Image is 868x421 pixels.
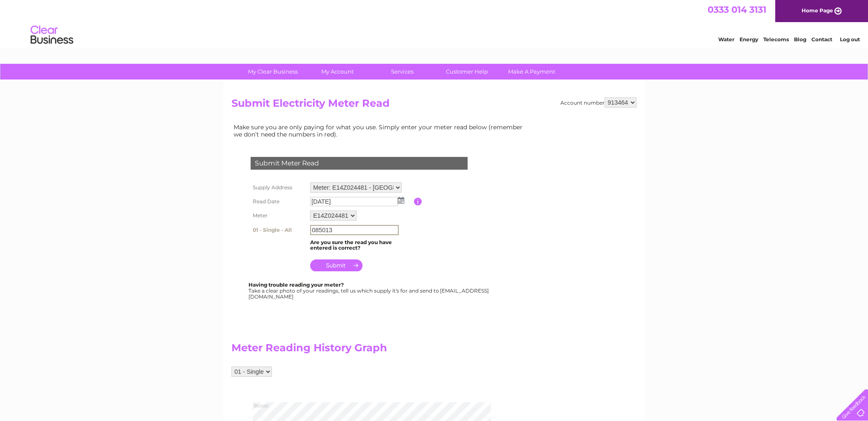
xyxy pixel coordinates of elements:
[310,259,363,271] input: Submit
[248,223,308,237] th: 01 - Single - All
[414,198,422,205] input: Information
[231,97,637,114] h2: Submit Electricity Meter Read
[367,64,437,80] a: Services
[251,157,468,170] div: Submit Meter Read
[308,237,414,253] td: Are you sure the read you have entered is correct?
[560,97,637,108] div: Account number
[398,197,404,204] img: ...
[432,64,502,80] a: Customer Help
[248,195,308,208] th: Read Date
[248,180,308,195] th: Supply Address
[811,36,832,43] a: Contact
[497,64,567,80] a: Make A Payment
[248,282,490,299] div: Take a clear photo of your readings, tell us which supply it's for and send to [EMAIL_ADDRESS][DO...
[840,36,860,43] a: Log out
[231,122,529,139] td: Make sure you are only paying for what you use. Simply enter your meter read below (remember we d...
[248,208,308,223] th: Meter
[248,282,344,288] b: Having trouble reading your meter?
[718,36,734,43] a: Water
[234,5,636,41] div: Clear Business is a trading name of Verastar Limited (registered in [GEOGRAPHIC_DATA] No. 3667643...
[303,64,373,80] a: My Account
[238,64,308,80] a: My Clear Business
[30,22,74,48] img: logo.png
[763,36,789,43] a: Telecoms
[794,36,806,43] a: Blog
[231,342,529,358] h2: Meter Reading History Graph
[740,36,758,43] a: Energy
[708,4,766,15] a: 0333 014 3131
